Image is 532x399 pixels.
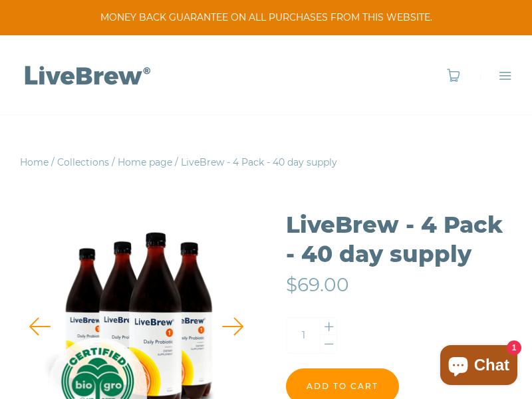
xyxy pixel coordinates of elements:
span: / [175,156,178,168]
h1: LiveBrew - 4 Pack - 40 day supply [286,210,512,269]
a: Home page [118,156,172,168]
span: / [112,156,115,168]
img: LiveBrew [20,63,153,86]
span: $69.00 [286,273,349,296]
a: Home [20,156,49,168]
span: LiveBrew - 4 Pack - 40 day supply [181,156,337,168]
span: MONEY BACK GUARANTEE ON ALL PURCHASES FROM THIS WEBSITE. [20,11,512,25]
input: Quantity [287,318,320,353]
a: Collections [57,156,109,168]
a: Menu [481,68,512,82]
inbox-online-store-chat: Shopify online store chat [436,345,521,388]
span: / [51,156,55,168]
